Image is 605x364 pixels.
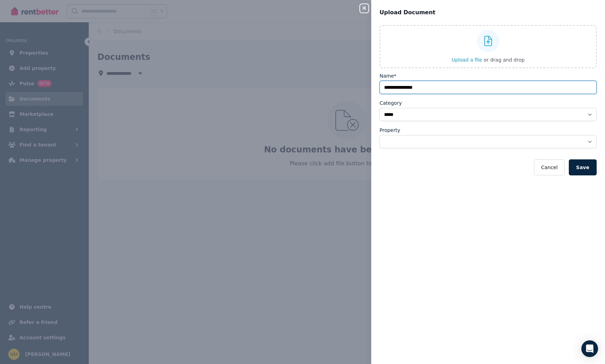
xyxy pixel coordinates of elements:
label: Category [380,100,402,106]
span: or drag and drop [484,57,525,63]
label: Name* [380,72,396,79]
div: Open Intercom Messenger [581,340,598,357]
span: Upload Document [380,8,435,17]
label: Property [380,127,400,134]
span: Upload a file [452,57,482,63]
button: Upload a file or drag and drop [452,56,525,63]
button: Cancel [534,159,564,175]
button: Save [569,159,597,175]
